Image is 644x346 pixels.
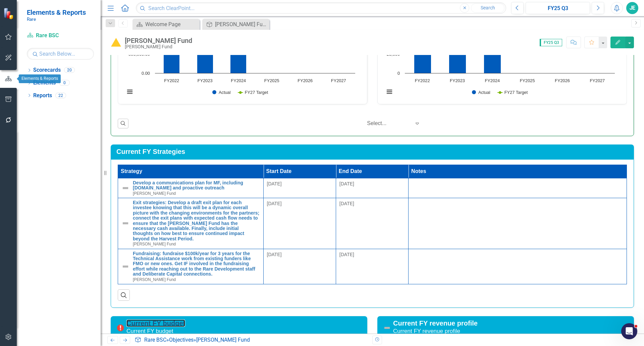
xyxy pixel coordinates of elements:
a: Current FY budget [126,320,185,327]
td: Double-Click to Edit [336,178,408,198]
td: Double-Click to Edit [409,198,627,249]
a: Develop a communications plan for MF, including [DOMAIN_NAME] and proactive outreach [133,180,260,191]
small: Current FY budget [126,328,173,334]
a: Reports [33,92,52,100]
text: FY2026 [555,78,570,83]
text: FY2022 [164,78,179,83]
span: Elements & Reports [27,8,86,16]
text: FY2024 [231,78,246,83]
h3: Current FY Strategies [116,148,631,155]
div: FY25 Q3 [528,4,588,12]
div: Welcome Page [145,20,198,28]
span: [PERSON_NAME] Fund [133,277,176,282]
button: Show FY27 Target [238,90,268,95]
text: 0 [397,71,400,76]
div: [PERSON_NAME] Fund [215,20,268,28]
span: [DATE] [267,201,282,206]
td: Double-Click to Edit Right Click for Context Menu [118,198,264,249]
img: Not Defined [383,324,391,332]
td: Double-Click to Edit [409,249,627,284]
div: » » [135,336,367,344]
button: Show Actual [472,90,490,95]
input: Search Below... [27,48,94,60]
span: Search [481,5,495,10]
a: Rare BSC [144,337,166,343]
button: View chart menu, Chart [385,87,394,97]
img: Caution [111,37,121,48]
a: Objectives [169,337,194,343]
td: Double-Click to Edit Right Click for Context Menu [118,178,264,198]
a: Scorecards [33,66,61,74]
span: [DATE] [339,181,354,186]
div: [PERSON_NAME] Fund [125,44,192,49]
td: Double-Click to Edit [336,198,408,249]
text: FY2027 [331,78,346,83]
text: FY2023 [198,78,213,83]
text: FY2024 [485,78,500,83]
a: [PERSON_NAME] Fund [204,20,268,28]
td: Double-Click to Edit Right Click for Context Menu [118,249,264,284]
a: Welcome Page [134,20,198,28]
button: FY25 Q3 [526,2,590,14]
text: FY2025 [264,78,279,83]
small: Rare [27,16,86,22]
img: Needs improvement [116,324,124,332]
text: FY2023 [450,78,465,83]
div: 20 [64,67,75,73]
button: Show Actual [212,90,231,95]
div: 22 [55,93,66,98]
span: [PERSON_NAME] Fund [133,191,176,196]
span: [DATE] [267,252,282,257]
img: Not Defined [121,263,129,271]
td: Double-Click to Edit [336,249,408,284]
span: [PERSON_NAME] Fund [133,242,176,246]
span: [DATE] [339,252,354,257]
input: Search ClearPoint... [136,2,506,14]
iframe: Intercom live chat [621,323,637,339]
text: FY2025 [520,78,535,83]
text: FY2022 [415,78,430,83]
td: Double-Click to Edit [263,198,336,249]
button: Search [471,3,504,13]
a: Current FY revenue profile [393,320,478,327]
text: FY2026 [298,78,313,83]
a: Rare BSC [27,32,94,40]
span: FY25 Q3 [540,39,562,46]
span: [DATE] [267,181,282,186]
div: Elements & Reports [19,74,61,83]
div: [PERSON_NAME] Fund [125,37,192,44]
button: View chart menu, Chart [125,87,135,97]
small: Current FY revenue profile [393,328,460,334]
img: Not Defined [121,184,129,192]
td: Double-Click to Edit [263,249,336,284]
text: FY2027 [590,78,605,83]
button: Show FY27 Target [498,90,528,95]
text: 0.00 [142,71,150,76]
td: Double-Click to Edit [263,178,336,198]
a: Exit strategies: Develop a draft exit plan for each investee knowing that this will be a dynamic ... [133,200,260,241]
a: Fundraising: fundraise $100k/year for 3 years for the Technical Assistance work from existing fun... [133,251,260,277]
img: Not Defined [121,219,129,227]
span: [DATE] [339,201,354,206]
div: [PERSON_NAME] Fund [196,337,250,343]
img: ClearPoint Strategy [3,7,15,19]
button: JE [626,2,638,14]
td: Double-Click to Edit [409,178,627,198]
div: 0 [59,80,70,86]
